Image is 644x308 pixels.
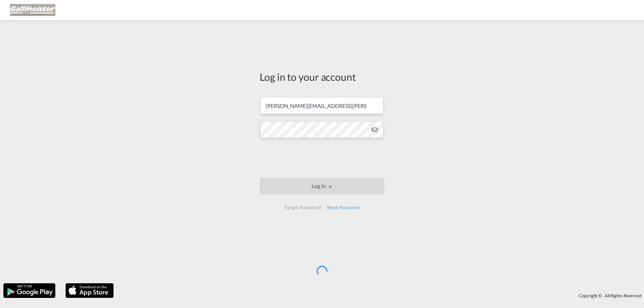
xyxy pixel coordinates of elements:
iframe: reCAPTCHA [271,145,373,171]
img: apple.png [65,283,114,299]
img: 03265390ea0211efb7c18701be6bbe5d.png [10,3,55,18]
img: google.png [3,283,56,299]
div: Reset Password [324,201,362,213]
input: Enter email/phone number [260,97,383,114]
div: Forgot Password? [282,201,324,213]
div: Log in to your account [260,70,384,84]
md-icon: icon-eye-off [371,126,379,134]
div: Copyright © . All Rights Reserved [117,290,644,301]
button: LOGIN [260,178,384,194]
